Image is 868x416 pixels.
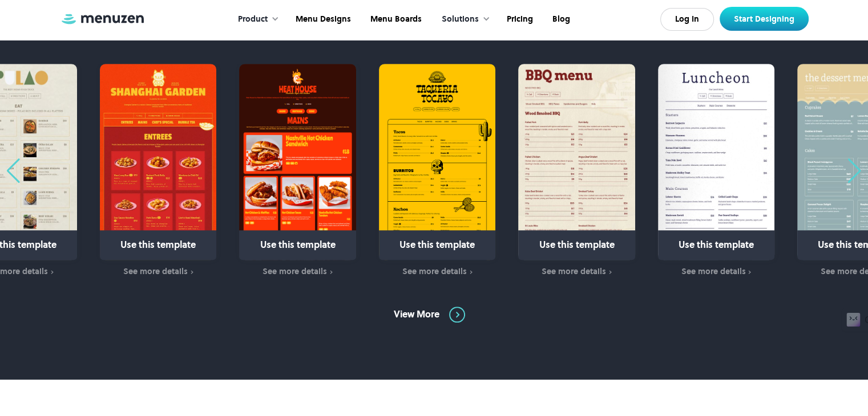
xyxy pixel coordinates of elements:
[518,64,635,278] div: 4 / 31
[285,2,360,37] a: Menu Designs
[394,308,439,321] div: View More
[847,158,862,183] div: Next slide
[379,64,495,278] div: 3 / 31
[227,2,285,37] div: Product
[658,64,774,278] div: 5 / 31
[239,64,356,260] a: Use this template
[681,267,745,276] div: See more details
[239,64,356,278] div: 2 / 31
[542,267,606,276] div: See more details
[263,267,327,276] div: See more details
[360,2,430,37] a: Menu Boards
[123,267,188,276] div: See more details
[394,307,475,323] a: View More
[238,13,268,26] div: Product
[100,266,216,278] a: See more details
[518,266,635,278] a: See more details
[379,64,495,260] a: Use this template
[6,158,21,183] div: Previous slide
[658,64,774,260] a: Use this template
[239,266,356,278] a: See more details
[658,266,774,278] a: See more details
[100,64,216,278] div: 1 / 31
[518,64,635,260] a: Use this template
[660,8,714,31] a: Log In
[542,2,579,37] a: Blog
[402,267,467,276] div: See more details
[100,64,216,260] a: Use this template
[442,13,479,26] div: Solutions
[720,7,809,31] a: Start Designing
[379,266,495,278] a: See more details
[496,2,542,37] a: Pricing
[430,2,496,37] div: Solutions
